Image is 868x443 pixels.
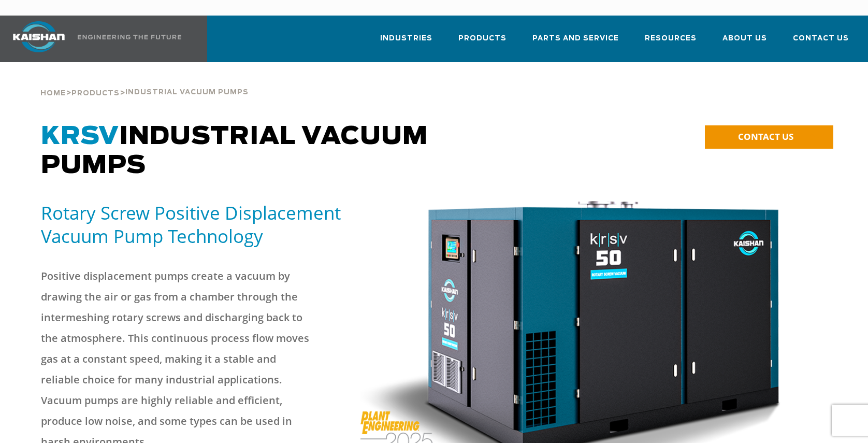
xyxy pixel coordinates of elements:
[738,131,793,142] span: CONTACT US
[645,25,697,60] a: Resources
[41,201,348,248] h5: Rotary Screw Positive Displacement Vacuum Pump Technology
[532,25,619,60] a: Parts and Service
[793,33,849,45] span: Contact Us
[380,33,432,45] span: Industries
[71,90,120,97] span: Products
[41,124,428,178] span: Industrial Vacuum Pumps
[41,124,119,149] span: KRSV
[705,125,833,149] a: CONTACT US
[722,25,767,60] a: About Us
[380,25,432,60] a: Industries
[40,88,66,97] a: Home
[793,25,849,60] a: Contact Us
[532,33,619,45] span: Parts and Service
[40,62,249,102] div: > >
[458,25,507,60] a: Products
[71,88,120,97] a: Products
[40,90,66,97] span: Home
[78,35,181,39] img: Engineering the future
[125,89,249,96] span: Industrial Vacuum Pumps
[722,33,767,45] span: About Us
[458,33,507,45] span: Products
[645,33,697,45] span: Resources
